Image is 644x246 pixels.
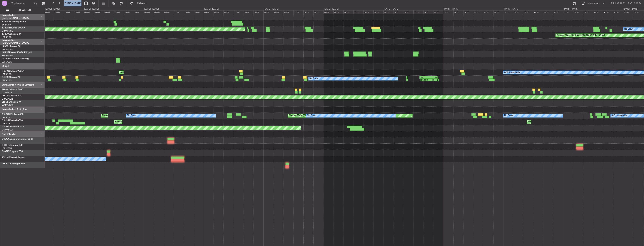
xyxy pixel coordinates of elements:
[2,76,10,78] span: F-HECD
[2,89,23,91] a: 9H-YAAGlobal 5000
[254,10,263,14] div: 20:00
[2,163,9,165] span: 9H-ILZ
[624,26,633,32] div: No Crew
[2,157,26,159] a: T7-SMFGlobal Express
[587,2,600,6] div: Quick Links
[503,10,513,14] div: 00:00
[194,10,204,14] div: 20:00
[2,48,13,51] a: EDLW/DTM
[403,10,413,14] div: 08:00
[223,10,233,14] div: 08:00
[2,95,21,97] a: 9H-LPZLegacy 500
[2,21,26,23] a: T7-DYNChallenger 604
[128,0,151,6] button: Refresh
[2,51,9,54] span: LX-INB
[428,76,437,79] div: TXKF
[543,10,553,14] div: 16:00
[2,98,13,100] a: LFMD/CEQ
[504,7,518,11] div: [DATE] - [DATE]
[124,10,134,14] div: 16:00
[2,144,10,146] span: D-IOHL
[473,10,483,14] div: 12:00
[493,10,503,14] div: 20:00
[154,10,164,14] div: 04:00
[2,45,20,48] a: LX-GBHFalcon 7X
[528,119,587,125] div: Planned Maint [GEOGRAPHIC_DATA] ([GEOGRAPHIC_DATA])
[343,10,353,14] div: 08:00
[324,10,333,14] div: 00:00
[2,33,21,35] a: T7-EAGLFalcon 8X
[420,76,428,79] div: LFPG
[2,70,10,72] span: F-GPNJ
[2,150,23,153] a: D-ANCELegacy 650
[64,10,74,14] div: 16:00
[174,10,184,14] div: 12:00
[533,10,543,14] div: 12:00
[2,73,12,76] a: LFPB/LBG
[2,101,21,103] a: 9H-VSLKFalcon 7X
[127,113,136,119] div: No Crew
[2,21,10,23] span: T7-DYN
[164,10,174,14] div: 08:00
[423,10,433,14] div: 16:00
[94,10,104,14] div: 04:00
[2,126,24,128] a: CS-RRCFalcon 900LX
[2,163,25,165] a: 9H-ILZChallenger 850
[2,147,12,150] a: LSZH/ZRH
[523,10,533,14] div: 08:00
[114,10,124,14] div: 12:00
[2,119,10,122] span: CS-JHH
[2,113,11,116] span: CS-DOU
[579,0,607,6] button: Quick Links
[2,45,10,48] span: LX-GBH
[274,10,284,14] div: 04:00
[54,10,64,14] div: 12:00
[84,10,94,14] div: 00:00
[45,7,60,11] div: [DATE] - [DATE]
[2,70,24,72] a: F-GPNJFalcon 900EX
[214,10,223,14] div: 04:00
[115,119,174,125] div: Planned Maint [GEOGRAPHIC_DATA] ([GEOGRAPHIC_DATA])
[2,95,9,97] span: 9H-LPZ
[2,157,10,159] span: T7-SMF
[264,7,278,11] div: [DATE] - [DATE]
[2,36,12,39] a: LFPB/LBG
[324,7,339,11] div: [DATE] - [DATE]
[421,79,430,81] div: 14:56 Z
[2,58,11,60] span: LX-AOA
[430,79,438,81] div: 22:11 Z
[2,113,23,116] a: CS-DOUGlobal 6500
[504,113,513,119] div: No Crew
[593,10,603,14] div: 12:00
[513,10,523,14] div: 04:00
[624,7,638,11] div: [DATE] - [DATE]
[504,70,520,75] div: A/C Unavailable
[144,7,159,11] div: [DATE] - [DATE]
[120,70,181,75] div: Unplanned Maint [GEOGRAPHIC_DATA] ([GEOGRAPHIC_DATA])
[44,10,54,14] div: 08:00
[2,79,12,82] a: LFPB/LBG
[2,60,12,63] a: LELL/QSA
[2,144,23,146] a: D-IOHLCitation CJ2
[313,10,323,14] div: 20:00
[633,10,643,14] div: 04:00
[64,2,81,5] span: [DATE] - [DATE]
[433,10,443,14] div: 20:00
[384,7,398,11] div: [DATE] - [DATE]
[289,113,348,119] div: Planned Maint [GEOGRAPHIC_DATA] ([GEOGRAPHIC_DATA])
[373,10,383,14] div: 20:00
[553,10,563,14] div: 20:00
[244,10,254,14] div: 16:00
[483,10,493,14] div: 16:00
[563,10,573,14] div: 00:00
[333,10,343,14] div: 04:00
[204,7,219,11] div: [DATE] - [DATE]
[2,33,11,35] span: T7-EAGL
[443,10,453,14] div: 00:00
[564,7,578,11] div: [DATE] - [DATE]
[353,10,363,14] div: 12:00
[453,10,463,14] div: 04:00
[234,10,244,14] div: 12:00
[309,76,318,81] div: No Crew
[573,10,583,14] div: 04:00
